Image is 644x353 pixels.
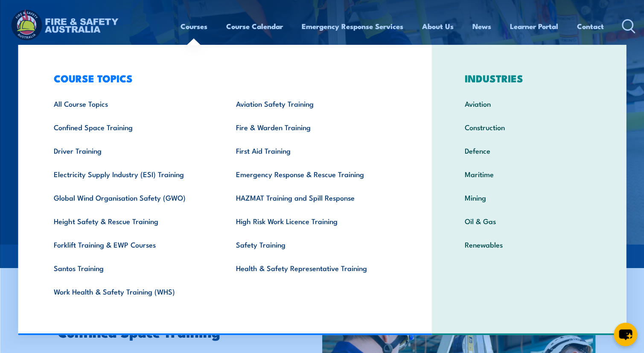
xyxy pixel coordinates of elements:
[181,15,207,38] a: Courses
[422,15,454,38] a: About Us
[41,115,223,139] a: Confined Space Training
[41,256,223,280] a: Santos Training
[452,209,606,233] a: Oil & Gas
[577,15,604,38] a: Contact
[41,162,223,186] a: Electricity Supply Industry (ESI) Training
[41,139,223,162] a: Driver Training
[223,186,405,209] a: HAZMAT Training and Spill Response
[223,256,405,280] a: Health & Safety Representative Training
[452,233,606,256] a: Renewables
[223,139,405,162] a: First Aid Training
[41,209,223,233] a: Height Safety & Rescue Training
[223,115,405,139] a: Fire & Warden Training
[223,209,405,233] a: High Risk Work Licence Training
[223,92,405,115] a: Aviation Safety Training
[452,186,606,209] a: Mining
[41,186,223,209] a: Global Wind Organisation Safety (GWO)
[41,92,223,115] a: All Course Topics
[452,115,606,139] a: Construction
[510,15,558,38] a: Learner Portal
[58,326,283,338] h2: Confined Space Training
[223,162,405,186] a: Emergency Response & Rescue Training
[452,139,606,162] a: Defence
[302,15,403,38] a: Emergency Response Services
[472,15,491,38] a: News
[452,162,606,186] a: Maritime
[41,72,405,84] h3: COURSE TOPICS
[223,233,405,256] a: Safety Training
[452,92,606,115] a: Aviation
[614,323,637,346] button: chat-button
[226,15,283,38] a: Course Calendar
[41,233,223,256] a: Forklift Training & EWP Courses
[452,72,606,84] h3: INDUSTRIES
[41,280,223,303] a: Work Health & Safety Training (WHS)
